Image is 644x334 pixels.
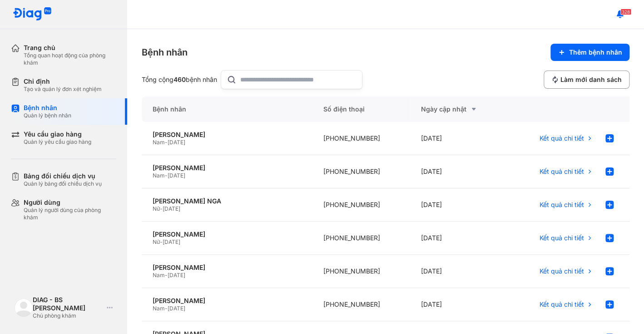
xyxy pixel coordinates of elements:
[153,263,302,272] div: [PERSON_NAME]
[153,164,302,172] div: [PERSON_NAME]
[153,238,160,245] span: Nữ
[312,96,410,122] div: Số điện thoại
[410,222,508,255] div: [DATE]
[24,112,71,119] div: Quản lý bệnh nhân
[165,172,168,179] span: -
[540,267,584,275] span: Kết quả chi tiết
[312,122,410,155] div: [PHONE_NUMBER]
[153,197,302,205] div: [PERSON_NAME] NGA
[560,76,622,84] span: Làm mới danh sách
[13,7,52,21] img: logo
[544,71,629,89] button: Làm mới danh sách
[160,238,163,245] span: -
[165,305,168,312] span: -
[24,198,116,207] div: Người dùng
[410,288,508,321] div: [DATE]
[569,48,622,56] span: Thêm bệnh nhân
[312,255,410,288] div: [PHONE_NUMBER]
[312,222,410,255] div: [PHONE_NUMBER]
[153,230,302,238] div: [PERSON_NAME]
[24,207,116,221] div: Quản lý người dùng của phòng khám
[24,138,91,146] div: Quản lý yêu cầu giao hàng
[33,296,103,312] div: DIAG - BS [PERSON_NAME]
[142,76,217,84] div: Tổng cộng bệnh nhân
[153,205,160,212] span: Nữ
[540,167,584,176] span: Kết quả chi tiết
[160,205,163,212] span: -
[168,305,185,312] span: [DATE]
[168,172,185,179] span: [DATE]
[24,130,91,138] div: Yêu cầu giao hàng
[421,104,497,115] div: Ngày cập nhật
[620,9,631,15] span: 328
[550,44,629,61] button: Thêm bệnh nhân
[33,312,103,319] div: Chủ phòng khám
[24,86,102,93] div: Tạo và quản lý đơn xét nghiệm
[142,46,188,59] div: Bệnh nhân
[410,188,508,222] div: [DATE]
[24,180,102,187] div: Quản lý bảng đối chiếu dịch vụ
[168,139,185,146] span: [DATE]
[312,155,410,188] div: [PHONE_NUMBER]
[540,234,584,242] span: Kết quả chi tiết
[165,272,168,278] span: -
[540,201,584,209] span: Kết quả chi tiết
[15,299,33,317] img: logo
[165,139,168,146] span: -
[153,297,302,305] div: [PERSON_NAME]
[163,238,180,245] span: [DATE]
[153,305,165,312] span: Nam
[153,131,302,139] div: [PERSON_NAME]
[540,300,584,309] span: Kết quả chi tiết
[153,139,165,146] span: Nam
[24,104,71,112] div: Bệnh nhân
[540,134,584,142] span: Kết quả chi tiết
[153,272,165,278] span: Nam
[410,155,508,188] div: [DATE]
[24,44,116,52] div: Trang chủ
[168,272,185,278] span: [DATE]
[24,77,102,86] div: Chỉ định
[142,96,312,122] div: Bệnh nhân
[173,76,186,83] span: 460
[24,172,102,180] div: Bảng đối chiếu dịch vụ
[410,255,508,288] div: [DATE]
[153,172,165,179] span: Nam
[410,122,508,155] div: [DATE]
[312,288,410,321] div: [PHONE_NUMBER]
[312,188,410,222] div: [PHONE_NUMBER]
[24,52,116,66] div: Tổng quan hoạt động của phòng khám
[163,205,180,212] span: [DATE]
